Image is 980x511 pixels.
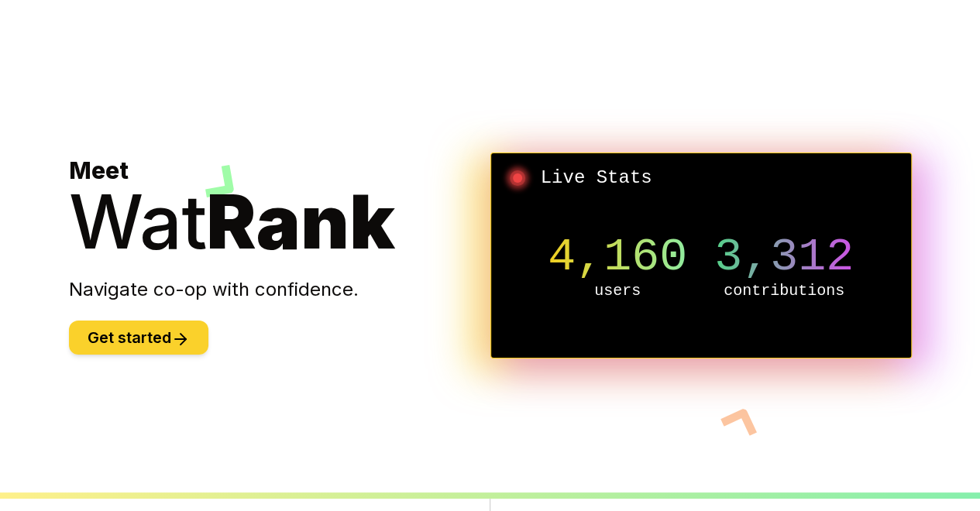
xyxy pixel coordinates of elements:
button: Get started [69,321,208,355]
span: Rank [207,177,395,266]
p: users [535,280,701,302]
p: 3,312 [701,234,868,280]
p: 4,160 [535,234,701,280]
p: Navigate co-op with confidence. [69,277,490,302]
a: Get started [69,331,208,346]
h2: Live Stats [504,166,899,190]
h1: Meet [69,156,490,259]
span: Wat [69,177,207,266]
p: contributions [701,280,868,302]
